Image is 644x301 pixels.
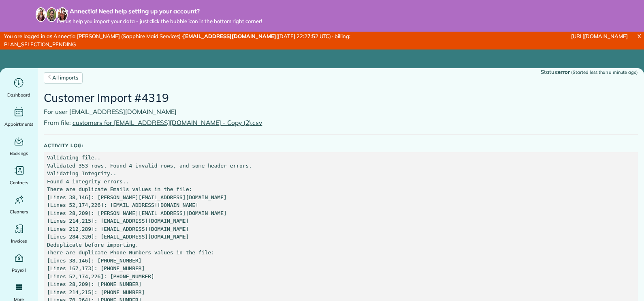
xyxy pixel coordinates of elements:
[571,69,638,75] small: (Started less than a minute ago)
[12,266,26,274] span: Payroll
[44,108,638,115] h4: For user [EMAIL_ADDRESS][DOMAIN_NAME]
[10,208,28,216] span: Cleaners
[3,105,34,128] a: Appointments
[4,120,34,128] span: Appointments
[73,118,262,127] span: customers for [EMAIL_ADDRESS][DOMAIN_NAME] - Copy (2).csv
[44,119,638,126] h4: From file:
[11,237,27,245] span: Invoices
[634,32,644,41] a: X
[44,143,638,148] h5: Activity Log:
[10,178,28,187] span: Contacts
[541,68,638,76] div: Status:
[571,33,628,39] a: [URL][DOMAIN_NAME]
[3,135,34,157] a: Bookings
[44,72,83,84] a: All imports
[10,149,28,157] span: Bookings
[71,118,262,127] a: customers for [EMAIL_ADDRESS][DOMAIN_NAME] - Copy (2).csv
[3,222,34,245] a: Invoices
[3,164,34,187] a: Contacts
[3,193,34,216] a: Cleaners
[3,252,34,274] a: Payroll
[558,69,570,75] strong: error
[57,7,262,15] strong: Hey Annectia! Need help setting up your account?
[7,91,30,99] span: Dashboard
[44,92,638,104] h2: Customer Import #4319
[57,18,262,25] span: Let us help you import your data - just click the bubble icon in the bottom right corner!
[3,76,34,99] a: Dashboard
[183,33,276,39] strong: [EMAIL_ADDRESS][DOMAIN_NAME]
